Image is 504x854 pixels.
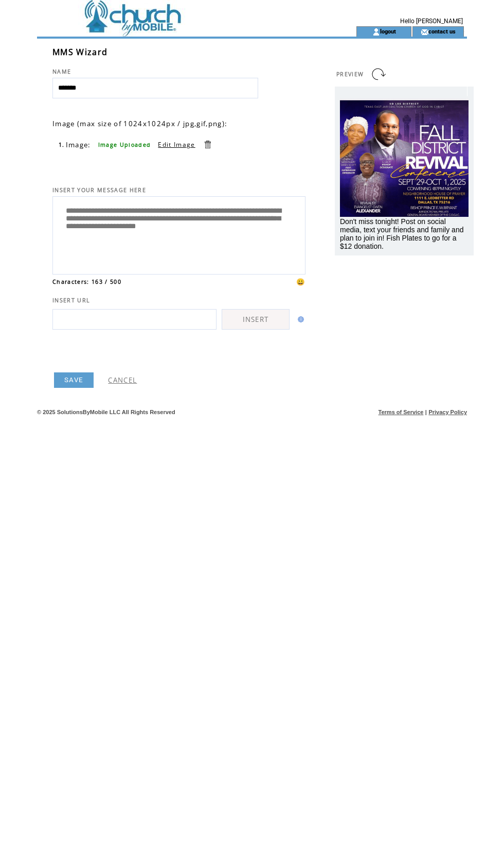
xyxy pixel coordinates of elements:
a: Edit Image [158,140,195,149]
span: Image Uploaded [98,141,151,148]
span: © 2025 SolutionsByMobile LLC All Rights Reserved [37,409,175,415]
span: 1. [59,141,65,148]
a: contact us [428,28,456,35]
span: INSERT YOUR MESSAGE HERE [52,186,146,194]
a: Terms of Service [379,409,424,415]
span: 😀 [296,277,305,286]
span: Image (max size of 1024x1024px / jpg,gif,png): [52,119,227,128]
span: Characters: 163 / 500 [52,278,121,285]
span: Image: [66,140,91,149]
a: Delete this item [203,140,212,149]
span: MMS Wizard [52,46,107,58]
span: PREVIEW [336,71,364,78]
span: Hello [PERSON_NAME] [400,18,463,25]
span: | [425,409,427,415]
a: CANCEL [108,375,137,385]
a: Privacy Policy [428,409,467,415]
img: contact_us_icon.gif [421,28,428,36]
a: INSERT [222,309,290,330]
span: NAME [52,68,71,75]
img: account_icon.gif [372,28,380,36]
a: logout [380,28,396,35]
a: SAVE [54,372,94,388]
span: INSERT URL [52,297,90,304]
span: Don't miss tonight! Post on social media, text your friends and family and plan to join in! Fish ... [340,217,463,250]
img: help.gif [295,316,304,322]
